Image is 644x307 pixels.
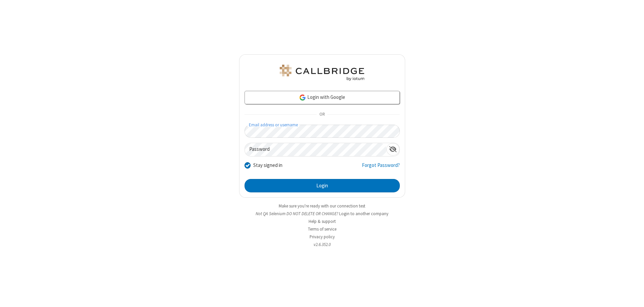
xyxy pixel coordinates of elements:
a: Help & support [309,219,336,224]
a: Terms of service [308,226,336,232]
span: OR [317,110,327,119]
li: Not QA Selenium DO NOT DELETE OR CHANGE? [239,210,405,217]
a: Privacy policy [310,234,335,240]
a: Forgot Password? [362,162,400,174]
input: Email address or username [245,125,400,138]
img: google-icon.png [299,94,306,101]
a: Login with Google [245,91,400,104]
a: Make sure you're ready with our connection test [279,203,365,209]
li: v2.6.352.0 [239,241,405,248]
iframe: Chat [627,290,639,302]
label: Stay signed in [253,162,282,169]
button: Login [245,179,400,192]
input: Password [245,143,386,156]
button: Login to another company [339,210,388,217]
div: Show password [386,143,399,156]
img: QA Selenium DO NOT DELETE OR CHANGE [278,65,366,81]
